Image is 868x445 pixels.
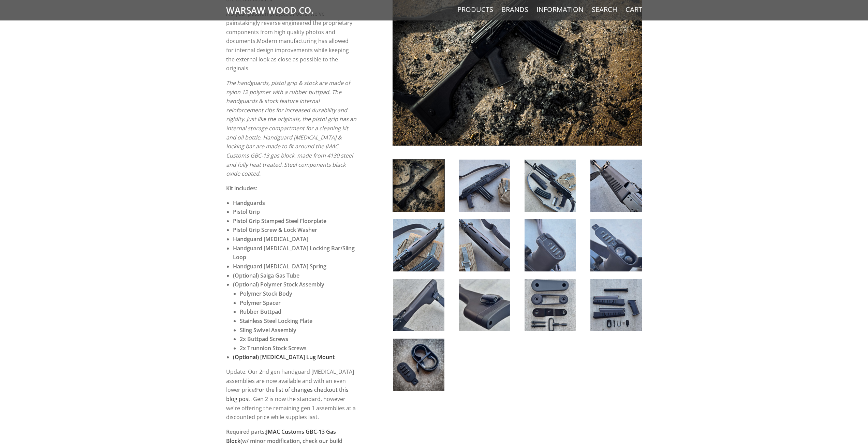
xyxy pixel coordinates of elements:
[233,281,324,288] strong: (Optional) Polymer Stock Assembly
[590,219,642,271] img: Wieger STG-940 Reproduction Furniture Kit
[240,317,312,325] strong: Stainless Steel Locking Plate
[240,335,288,343] strong: 2x Buttpad Screws
[592,5,617,14] a: Search
[240,299,281,307] strong: Polymer Spacer
[590,160,642,212] img: Wieger STG-940 Reproduction Furniture Kit
[393,279,444,331] img: Wieger STG-940 Reproduction Furniture Kit
[240,290,292,297] strong: Polymer Stock Body
[393,219,444,271] img: Wieger STG-940 Reproduction Furniture Kit
[226,386,349,403] a: For the list of changes checkout this blog post
[590,279,642,331] img: Wieger STG-940 Reproduction Furniture Kit
[459,160,510,212] img: Wieger STG-940 Reproduction Furniture Kit
[233,272,299,279] strong: (Optional) Saiga Gas Tube
[233,235,308,243] strong: Handguard [MEDICAL_DATA]
[233,353,335,361] a: (Optional) [MEDICAL_DATA] Lug Mount
[226,79,356,177] em: The handguards, pistol grip & stock are made of nylon 12 polymer with a rubber buttpad. The handg...
[393,160,444,212] img: Wieger STG-940 Reproduction Furniture Kit
[525,219,576,271] img: Wieger STG-940 Reproduction Furniture Kit
[459,279,510,331] img: Wieger STG-940 Reproduction Furniture Kit
[240,308,281,315] strong: Rubber Buttpad
[459,219,510,271] img: Wieger STG-940 Reproduction Furniture Kit
[226,428,336,445] a: JMAC Customs GBC-13 Gas Block
[626,5,642,14] a: Cart
[501,5,528,14] a: Brands
[536,5,584,14] a: Information
[233,244,355,261] strong: Handguard [MEDICAL_DATA] Locking Bar/Sling Loop
[226,367,357,422] p: Update: Our 2nd gen handguard [MEDICAL_DATA] assemblies are now available and with an even lower ...
[457,5,493,14] a: Products
[240,326,296,334] strong: Sling Swivel Assembly
[226,184,257,192] strong: Kit includes:
[525,160,576,212] img: Wieger STG-940 Reproduction Furniture Kit
[233,199,265,207] strong: Handguards
[233,208,260,216] strong: Pistol Grip
[226,37,349,72] span: Modern manufacturing has allowed for internal design improvements while keeping the external look...
[226,9,357,73] p: A 3 year passion project of ours, we've painstakingly reverse engineered the proprietary componen...
[233,263,326,270] strong: Handguard [MEDICAL_DATA] Spring
[240,344,307,352] strong: 2x Trunnion Stock Screws
[233,226,317,234] strong: Pistol Grip Screw & Lock Washer
[525,279,576,331] img: Wieger STG-940 Reproduction Furniture Kit
[393,339,444,391] img: Wieger STG-940 Reproduction Furniture Kit
[233,217,326,225] strong: Pistol Grip Stamped Steel Floorplate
